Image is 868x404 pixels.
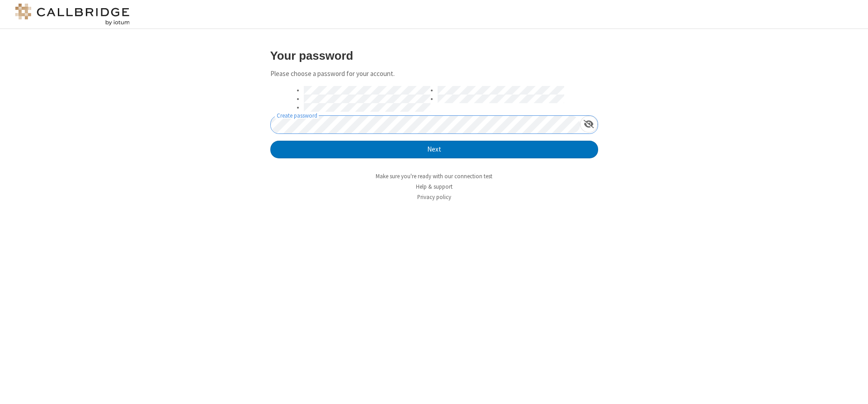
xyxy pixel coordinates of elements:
img: logo@2x.png [14,4,131,25]
div: Show password [580,116,598,133]
p: Please choose a password for your account. [270,69,598,79]
a: Make sure you're ready with our connection test [376,172,492,180]
button: Next [270,141,598,159]
input: Create password [271,116,580,133]
a: Privacy policy [417,193,451,201]
h3: Your password [270,49,598,62]
a: Help & support [416,183,453,190]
